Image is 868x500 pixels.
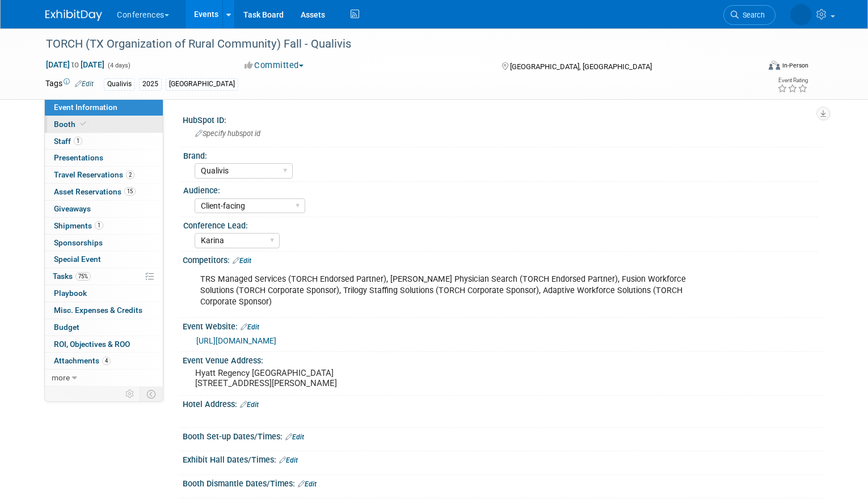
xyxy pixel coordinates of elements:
[120,387,140,401] td: Personalize Event Tab Strip
[139,78,162,90] div: 2025
[70,60,81,69] span: to
[183,352,823,366] div: Event Venue Address:
[45,99,163,116] a: Event Information
[241,60,308,71] button: Committed
[45,235,163,251] a: Sponsorships
[54,238,103,247] span: Sponsorships
[192,268,699,313] div: TRS Managed Services (TORCH Endorsed Partner), [PERSON_NAME] Physician Search (TORCH Endorsed Par...
[45,150,163,166] a: Presentations
[102,357,111,365] span: 4
[95,221,103,230] span: 1
[183,217,818,231] div: Conference Lead:
[233,257,251,265] a: Edit
[45,116,163,133] a: Booth
[54,187,136,196] span: Asset Reservations
[54,356,111,365] span: Attachments
[183,252,823,266] div: Competitors:
[74,137,82,145] span: 1
[279,456,298,464] a: Edit
[45,60,105,70] span: [DATE] [DATE]
[45,133,163,150] a: Staff1
[54,323,79,332] span: Budget
[183,475,823,490] div: Booth Dismantle Dates/Times:
[54,289,87,298] span: Playbook
[183,147,818,162] div: Brand:
[45,218,163,234] a: Shipments1
[183,396,823,410] div: Hotel Address:
[782,61,808,70] div: In-Person
[183,428,823,443] div: Booth Set-up Dates/Times:
[45,353,163,369] a: Attachments4
[104,78,135,90] div: Qualivis
[54,153,103,162] span: Presentations
[680,5,732,25] a: Search
[747,6,812,19] img: Karina German
[166,78,238,90] div: [GEOGRAPHIC_DATA]
[54,255,101,264] span: Special Event
[54,340,130,349] span: ROI, Objectives & ROO
[140,387,163,401] td: Toggle Event Tabs
[45,336,163,353] a: ROI, Objectives & ROO
[75,80,94,88] a: Edit
[696,59,808,76] div: Event Format
[510,62,652,71] span: [GEOGRAPHIC_DATA], [GEOGRAPHIC_DATA]
[45,319,163,336] a: Budget
[696,11,722,19] span: Search
[124,187,136,196] span: 15
[126,171,134,179] span: 2
[45,10,102,21] img: ExhibitDay
[75,272,91,281] span: 75%
[183,318,823,333] div: Event Website:
[45,251,163,268] a: Special Event
[107,62,130,69] span: (4 days)
[54,120,89,129] span: Booth
[54,103,117,112] span: Event Information
[777,78,808,83] div: Event Rating
[45,167,163,183] a: Travel Reservations2
[183,182,818,196] div: Audience:
[45,268,163,285] a: Tasks75%
[45,78,94,91] td: Tags
[285,433,304,441] a: Edit
[45,370,163,386] a: more
[53,272,91,281] span: Tasks
[183,451,823,466] div: Exhibit Hall Dates/Times:
[241,323,259,331] a: Edit
[195,368,437,388] pre: Hyatt Regency [GEOGRAPHIC_DATA] [STREET_ADDRESS][PERSON_NAME]
[54,137,82,146] span: Staff
[45,302,163,319] a: Misc. Expenses & Credits
[81,121,86,127] i: Booth reservation complete
[240,401,259,409] a: Edit
[45,201,163,217] a: Giveaways
[298,480,317,488] a: Edit
[183,112,823,126] div: HubSpot ID:
[54,170,134,179] span: Travel Reservations
[45,285,163,302] a: Playbook
[42,34,743,54] div: TORCH (TX Organization of Rural Community) Fall - Qualivis
[54,204,91,213] span: Giveaways
[196,336,276,345] a: [URL][DOMAIN_NAME]
[45,184,163,200] a: Asset Reservations15
[769,61,780,70] img: Format-Inperson.png
[54,306,142,315] span: Misc. Expenses & Credits
[52,373,70,382] span: more
[54,221,103,230] span: Shipments
[195,129,260,138] span: Specify hubspot id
